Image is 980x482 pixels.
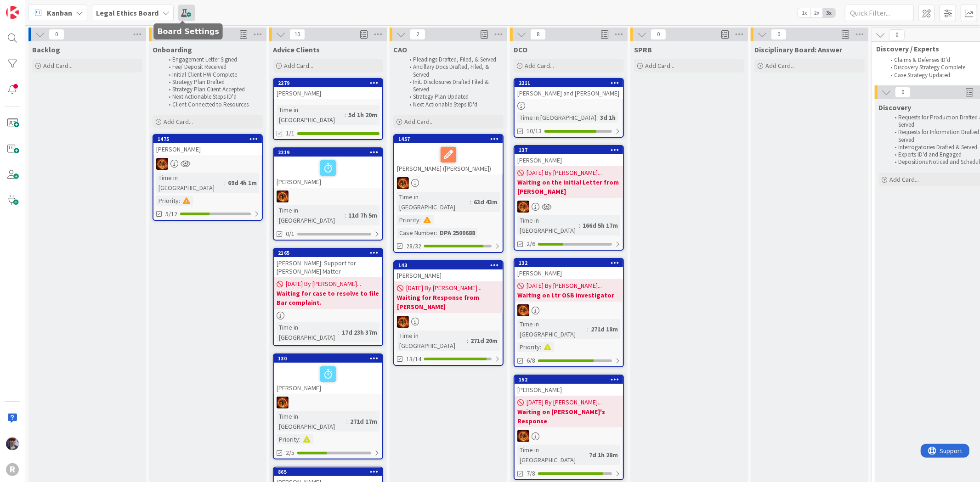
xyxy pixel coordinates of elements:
div: Time in [GEOGRAPHIC_DATA] [517,445,585,465]
a: 1457[PERSON_NAME] ([PERSON_NAME])TRTime in [GEOGRAPHIC_DATA]:63d 43mPriority:Case Number:DPA 2500... [393,134,504,253]
div: 2219[PERSON_NAME] [274,148,382,188]
div: 271d 17m [348,416,380,426]
div: [PERSON_NAME] [153,143,262,155]
div: 2279 [274,79,382,87]
span: Add Card... [284,62,313,70]
div: 143[PERSON_NAME] [394,261,503,281]
span: : [579,220,580,230]
span: 2 [410,29,425,40]
div: 137[PERSON_NAME] [515,146,623,166]
li: Init. Disclosures Drafted Filed & Served [404,78,502,94]
div: TR [394,316,503,328]
div: TR [274,191,382,202]
li: Fee/ Deposit Received [164,63,261,71]
span: Add Card... [525,62,554,70]
span: 6/8 [527,356,535,365]
a: 143[PERSON_NAME][DATE] By [PERSON_NAME]...Waiting for Response from [PERSON_NAME]TRTime in [GEOGR... [393,260,504,366]
div: 1475 [158,136,262,142]
img: TR [277,397,289,409]
span: 13/14 [406,354,421,364]
span: : [179,196,180,206]
a: 1475[PERSON_NAME]TRTime in [GEOGRAPHIC_DATA]:69d 4h 1mPriority:5/12 [153,134,263,221]
div: 11d 7h 5m [346,210,380,220]
div: Time in [GEOGRAPHIC_DATA] [156,173,224,193]
span: Add Card... [164,118,193,126]
span: Discovery [878,103,911,112]
li: Strategy Plan Drafted [164,78,261,86]
span: : [470,197,471,207]
div: 2219 [274,148,382,157]
span: : [345,110,346,120]
span: 2/6 [527,239,535,249]
li: Strategy Plan Client Accepted [164,86,261,93]
div: 1475[PERSON_NAME] [153,135,262,155]
div: [PERSON_NAME] [274,87,382,99]
div: 2165[PERSON_NAME]: Support for [PERSON_NAME] Matter [274,249,382,277]
span: Kanban [47,7,72,18]
span: 2/5 [286,448,295,458]
a: 152[PERSON_NAME][DATE] By [PERSON_NAME]...Waiting on [PERSON_NAME]'s ResponseTRTime in [GEOGRAPHI... [514,375,624,480]
div: 1457 [398,136,503,142]
span: : [419,215,421,225]
span: 10 [289,29,305,40]
div: 132 [519,260,623,266]
div: Time in [GEOGRAPHIC_DATA] [277,205,345,225]
div: TR [515,201,623,213]
li: Strategy Plan Updated [404,93,502,101]
span: Add Card... [765,62,795,70]
li: Initial Client HW Complete [164,71,261,78]
span: 0 [651,29,666,40]
span: SPRB [634,45,652,54]
div: 17d 23h 37m [340,327,380,337]
span: 7/8 [527,469,535,478]
img: TR [517,201,529,213]
div: 137 [519,147,623,153]
div: 1457 [394,135,503,143]
span: 5/12 [165,209,177,219]
div: [PERSON_NAME] [274,157,382,188]
span: 0 [889,29,905,40]
div: 5d 1h 20m [346,110,380,120]
span: Add Card... [889,175,919,184]
div: Priority [277,434,299,444]
div: [PERSON_NAME] [394,269,503,281]
div: 1457[PERSON_NAME] ([PERSON_NAME]) [394,135,503,174]
span: [DATE] By [PERSON_NAME]... [406,283,482,293]
div: TR [515,304,623,316]
div: Time in [GEOGRAPHIC_DATA] [397,331,467,351]
img: Visit kanbanzone.com [6,6,19,19]
div: Time in [GEOGRAPHIC_DATA] [277,411,346,432]
li: Next Actionable Steps ID'd [404,101,502,108]
div: [PERSON_NAME] [515,154,623,166]
span: [DATE] By [PERSON_NAME]... [527,168,602,178]
a: 2219[PERSON_NAME]TRTime in [GEOGRAPHIC_DATA]:11d 7h 5m0/1 [273,147,383,241]
a: 130[PERSON_NAME]TRTime in [GEOGRAPHIC_DATA]:271d 17mPriority:2/5 [273,353,383,460]
img: TR [517,304,529,316]
div: Time in [GEOGRAPHIC_DATA] [277,322,338,342]
div: 132 [515,259,623,267]
span: : [540,342,541,352]
span: 2x [810,8,823,17]
span: 0 [895,87,911,98]
span: 10/13 [527,126,542,136]
div: 2211 [515,79,623,87]
span: : [299,434,300,444]
div: Time in [GEOGRAPHIC_DATA] [277,105,345,125]
span: Disciplinary Board: Answer [754,45,842,54]
span: Add Card... [43,62,73,70]
b: Waiting for case to resolve to file Bar complaint. [277,289,380,307]
span: CAO [393,45,407,54]
div: Time in [GEOGRAPHIC_DATA] [397,192,470,212]
img: TR [277,191,289,202]
span: 1/1 [286,129,295,138]
span: [DATE] By [PERSON_NAME]... [527,398,602,407]
h5: Board Settings [157,27,219,36]
div: Time in [GEOGRAPHIC_DATA] [517,215,579,235]
span: : [345,210,346,220]
div: DPA 2500688 [437,228,477,238]
span: : [585,450,587,460]
input: Quick Filter... [845,5,914,21]
div: 63d 43m [471,197,500,207]
div: 69d 4h 1m [226,178,259,188]
div: Time in [GEOGRAPHIC_DATA] [517,319,587,339]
